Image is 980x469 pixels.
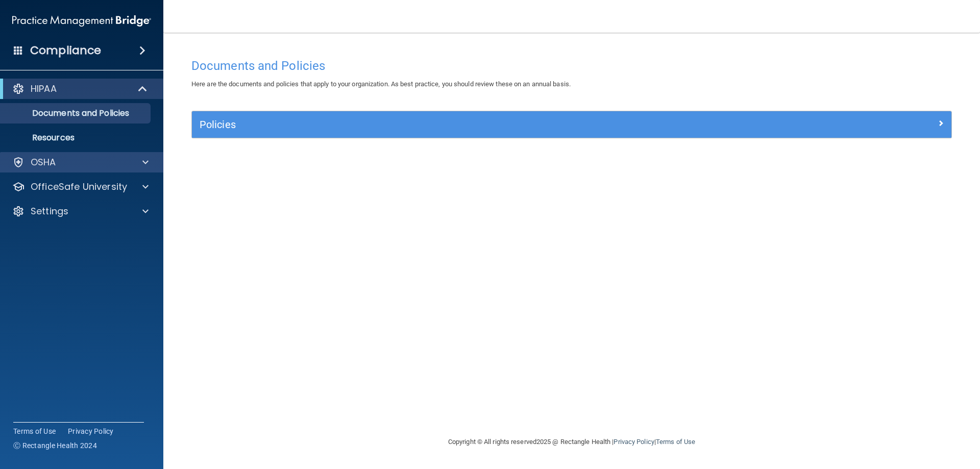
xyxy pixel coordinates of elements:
p: OSHA [31,156,56,168]
a: Privacy Policy [614,438,654,446]
a: Privacy Policy [68,426,114,436]
a: HIPAA [12,83,148,95]
a: OfficeSafe University [12,181,149,193]
div: Copyright © All rights reserved 2025 @ Rectangle Health | | [385,426,758,458]
h4: Compliance [30,43,101,58]
p: Resources [7,133,146,143]
a: Settings [12,205,149,217]
p: OfficeSafe University [31,181,127,193]
a: Terms of Use [656,438,695,446]
h5: Policies [200,119,754,130]
span: Here are the documents and policies that apply to your organization. As best practice, you should... [191,80,571,88]
p: Documents and Policies [7,108,146,118]
h4: Documents and Policies [191,59,952,72]
iframe: Drift Widget Chat Controller [803,397,968,437]
a: Policies [200,116,944,133]
a: OSHA [12,156,149,168]
span: Ⓒ Rectangle Health 2024 [13,440,97,451]
a: Terms of Use [13,426,56,436]
p: Settings [31,205,68,217]
p: HIPAA [31,83,57,95]
img: PMB logo [12,11,151,31]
